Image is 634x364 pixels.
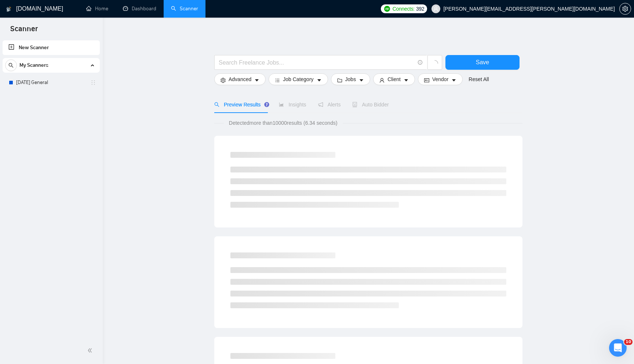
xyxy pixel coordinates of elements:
a: New Scanner [8,40,94,55]
span: idcard [424,77,429,83]
span: caret-down [359,77,364,83]
iframe: Intercom live chat [609,339,627,357]
li: My Scanners [3,58,100,90]
span: Client [387,75,401,83]
span: search [214,102,219,107]
span: caret-down [254,77,259,83]
button: setting [619,3,631,15]
img: upwork-logo.png [384,6,390,12]
span: user [433,6,438,11]
span: Insights [279,102,306,108]
span: Scanner [4,23,44,39]
button: settingAdvancedcaret-down [214,73,266,85]
a: Reset All [469,75,489,83]
span: Advanced [229,75,251,83]
div: Tooltip anchor [263,101,270,108]
span: My Scanners [19,58,48,73]
button: folderJobscaret-down [331,73,371,85]
span: setting [221,77,226,83]
span: holder [90,80,96,85]
span: Jobs [345,75,356,83]
span: Detected more than 10000 results (6.34 seconds) [224,119,343,127]
span: loading [431,60,438,67]
span: Connects: [393,5,415,13]
span: bars [275,77,280,83]
span: caret-down [451,77,456,83]
a: dashboardDashboard [123,6,156,12]
button: search [5,59,17,71]
span: Preview Results [214,102,267,108]
span: area-chart [279,102,284,107]
li: New Scanner [3,40,100,55]
button: idcardVendorcaret-down [418,73,463,85]
span: notification [318,102,323,107]
span: Alerts [318,102,341,108]
span: search [6,63,17,68]
a: searchScanner [171,6,198,12]
span: Save [476,58,489,67]
input: Search Freelance Jobs... [219,58,415,67]
span: 10 [624,339,633,345]
a: [DATE] General [16,75,86,90]
span: caret-down [404,77,409,83]
span: folder [337,77,342,83]
span: caret-down [317,77,322,83]
span: Auto Bidder [352,102,389,108]
button: userClientcaret-down [373,73,415,85]
a: homeHome [86,6,108,12]
span: double-left [87,347,95,354]
button: Save [445,55,520,70]
span: user [379,77,385,83]
span: 392 [416,5,424,13]
span: Vendor [432,75,448,83]
a: setting [619,6,631,12]
span: robot [352,102,357,107]
button: barsJob Categorycaret-down [269,73,328,85]
span: Job Category [283,75,313,83]
img: logo [6,3,11,15]
span: info-circle [418,60,423,65]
